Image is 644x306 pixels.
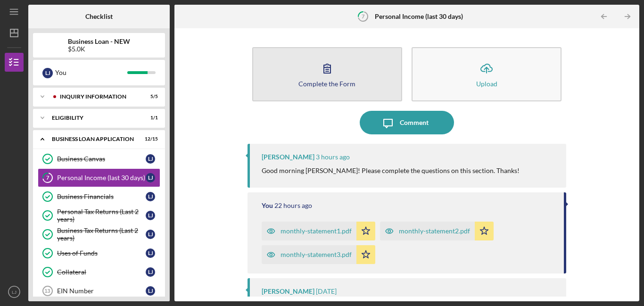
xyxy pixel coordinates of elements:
[146,192,155,201] div: L J
[52,136,134,142] div: BUSINESS LOAN APPLICATION
[360,111,454,134] button: Comment
[252,47,402,101] button: Complete the Form
[146,211,155,220] div: L J
[146,267,155,277] div: L J
[38,149,160,168] a: Business CanvasLJ
[52,115,134,121] div: ELIGIBILITY
[57,249,146,257] div: Uses of Funds
[38,168,160,187] a: 7Personal Income (last 30 days)LJ
[38,225,160,244] a: Business Tax Returns (Last 2 years)LJ
[38,244,160,263] a: Uses of FundsLJ
[362,13,365,19] tspan: 7
[146,248,155,258] div: L J
[60,94,134,99] div: INQUIRY INFORMATION
[400,111,429,134] div: Comment
[380,222,494,240] button: monthly-statement2.pdf
[141,136,158,142] div: 12 / 15
[146,154,155,164] div: L J
[262,202,273,209] div: You
[85,13,113,20] b: Checklist
[262,222,375,240] button: monthly-statement1.pdf
[42,68,53,78] div: L J
[12,289,17,295] text: LJ
[141,115,158,121] div: 1 / 1
[281,251,352,258] div: monthly-statement3.pdf
[146,286,155,296] div: L J
[412,47,561,101] button: Upload
[57,268,146,276] div: Collateral
[476,80,497,87] div: Upload
[55,65,127,81] div: You
[57,193,146,200] div: Business Financials
[44,288,50,294] tspan: 13
[316,288,337,295] time: 2025-09-15 15:17
[68,45,130,53] div: $5.0K
[262,153,314,161] div: [PERSON_NAME]
[281,227,352,235] div: monthly-statement1.pdf
[57,227,146,242] div: Business Tax Returns (Last 2 years)
[298,80,355,87] div: Complete the Form
[38,263,160,281] a: CollateralLJ
[262,288,314,295] div: [PERSON_NAME]
[38,187,160,206] a: Business FinancialsLJ
[274,202,312,209] time: 2025-09-15 18:44
[316,153,350,161] time: 2025-09-16 14:40
[262,165,520,176] p: Good morning [PERSON_NAME]! Please complete the questions on this section. Thanks!
[38,206,160,225] a: Personal Tax Returns (Last 2 years)LJ
[146,173,155,182] div: L J
[375,13,463,20] b: Personal Income (last 30 days)
[38,281,160,300] a: 13EIN NumberLJ
[262,245,375,264] button: monthly-statement3.pdf
[5,282,24,301] button: LJ
[146,230,155,239] div: L J
[141,94,158,99] div: 5 / 5
[68,38,130,45] b: Business Loan - NEW
[57,155,146,163] div: Business Canvas
[57,287,146,295] div: EIN Number
[46,175,50,181] tspan: 7
[399,227,470,235] div: monthly-statement2.pdf
[57,174,146,182] div: Personal Income (last 30 days)
[57,208,146,223] div: Personal Tax Returns (Last 2 years)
